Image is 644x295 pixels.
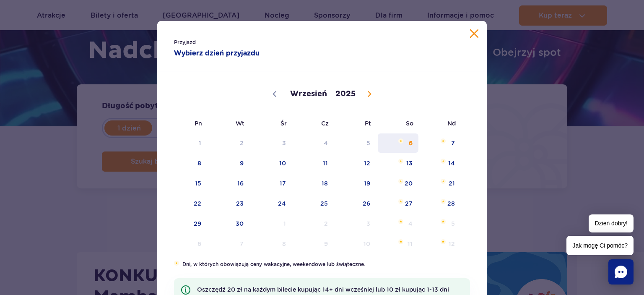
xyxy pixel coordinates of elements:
span: Październik 1, 2025 [250,214,293,233]
span: Wrzesień 9, 2025 [208,154,250,173]
span: Wrzesień 17, 2025 [250,174,293,193]
span: Październik 11, 2025 [377,234,419,253]
span: Cz [293,114,335,133]
span: Śr [250,114,293,133]
span: Październik 7, 2025 [208,234,250,253]
span: Październik 2, 2025 [293,214,335,233]
span: Wrzesień 20, 2025 [377,174,419,193]
span: Wrzesień 4, 2025 [293,133,335,153]
span: Nd [419,114,462,133]
span: Wrzesień 25, 2025 [293,194,335,213]
span: Przyjazd [174,38,305,47]
span: Październik 4, 2025 [377,214,419,233]
span: Wrzesień 21, 2025 [419,174,462,193]
span: Październik 3, 2025 [335,214,377,233]
span: Wrzesień 27, 2025 [377,194,419,213]
span: Wrzesień 3, 2025 [250,133,293,153]
span: Wrzesień 2, 2025 [208,133,250,153]
span: Wrzesień 26, 2025 [335,194,377,213]
span: Pt [335,114,377,133]
span: Wrzesień 7, 2025 [419,133,462,153]
span: Wrzesień 14, 2025 [419,154,462,173]
span: Wrzesień 11, 2025 [293,154,335,173]
span: Październik 9, 2025 [293,234,335,253]
span: Pn [166,114,208,133]
span: Wrzesień 30, 2025 [208,214,250,233]
span: So [377,114,419,133]
span: Październik 8, 2025 [250,234,293,253]
span: Wrzesień 18, 2025 [293,174,335,193]
span: Wrzesień 22, 2025 [166,194,208,213]
strong: Wybierz dzień przyjazdu [174,48,305,58]
span: Październik 12, 2025 [419,234,462,253]
span: Wrzesień 28, 2025 [419,194,462,213]
span: Wt [208,114,250,133]
span: Wrzesień 23, 2025 [208,194,250,213]
span: Jak mogę Ci pomóc? [566,236,634,255]
span: Dzień dobry! [589,214,634,232]
span: Wrzesień 5, 2025 [335,133,377,153]
span: Wrzesień 10, 2025 [250,154,293,173]
li: Dni, w których obowiązują ceny wakacyjne, weekendowe lub świąteczne. [174,261,470,268]
div: Chat [608,259,634,285]
button: Zamknij kalendarz [470,29,478,38]
span: Wrzesień 24, 2025 [250,194,293,213]
span: Wrzesień 16, 2025 [208,174,250,193]
span: Wrzesień 29, 2025 [166,214,208,233]
span: Październik 5, 2025 [419,214,462,233]
span: Wrzesień 12, 2025 [335,154,377,173]
span: Wrzesień 1, 2025 [166,133,208,153]
span: Październik 6, 2025 [166,234,208,253]
span: Wrzesień 15, 2025 [166,174,208,193]
span: Wrzesień 8, 2025 [166,154,208,173]
span: Wrzesień 13, 2025 [377,154,419,173]
span: Październik 10, 2025 [335,234,377,253]
span: Wrzesień 6, 2025 [377,133,419,153]
span: Wrzesień 19, 2025 [335,174,377,193]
